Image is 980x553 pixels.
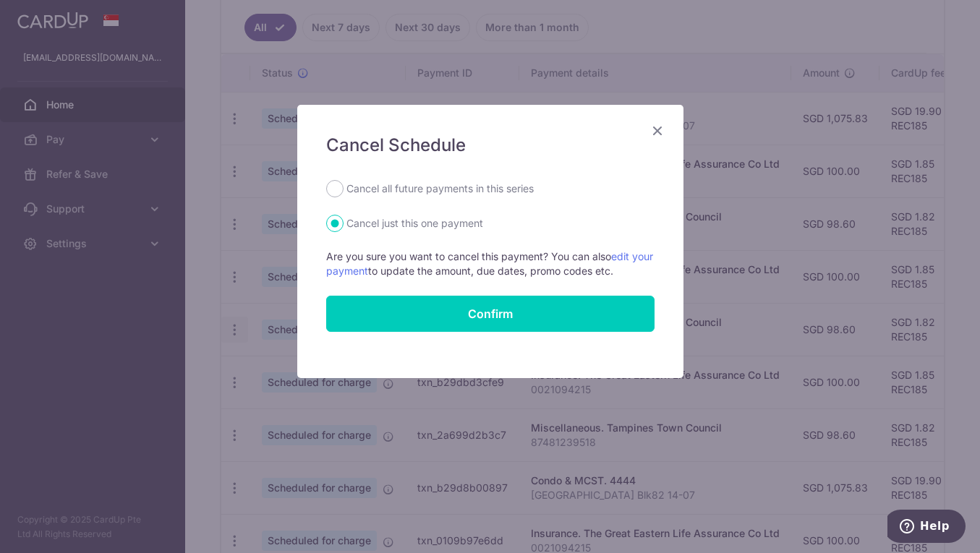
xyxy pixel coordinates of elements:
[326,134,655,157] h5: Cancel Schedule
[326,296,655,332] button: Confirm
[326,249,655,278] p: Are you sure you want to cancel this payment? You can also to update the amount, due dates, promo...
[346,215,483,232] label: Cancel just this one payment
[346,180,534,197] label: Cancel all future payments in this series
[649,122,666,140] button: Close
[887,510,966,546] iframe: Opens a widget where you can find more information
